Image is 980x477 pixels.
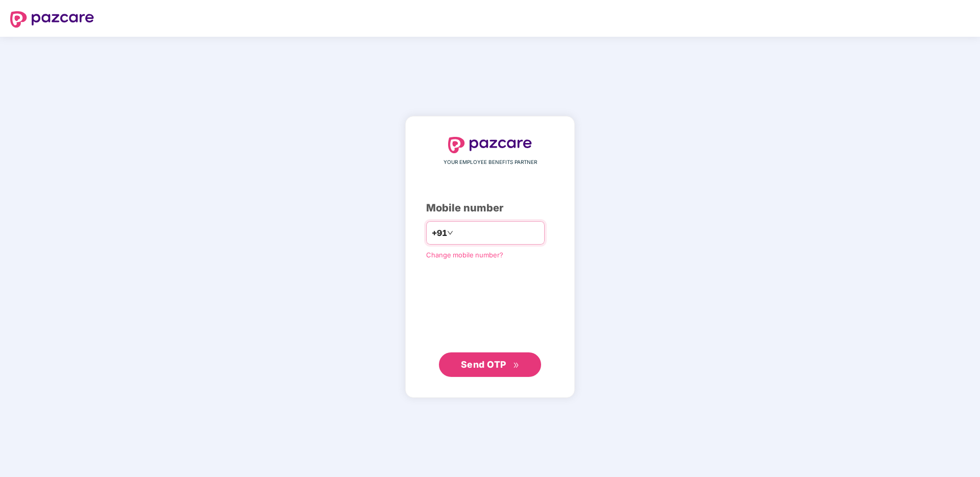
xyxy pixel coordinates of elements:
[448,137,532,153] img: logo
[426,251,503,259] a: Change mobile number?
[10,11,94,28] img: logo
[447,230,453,236] span: down
[426,200,554,216] div: Mobile number
[444,158,537,166] span: YOUR EMPLOYEE BENEFITS PARTNER
[513,362,520,369] span: double-right
[461,359,506,370] span: Send OTP
[439,352,541,377] button: Send OTPdouble-right
[432,227,447,240] span: +91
